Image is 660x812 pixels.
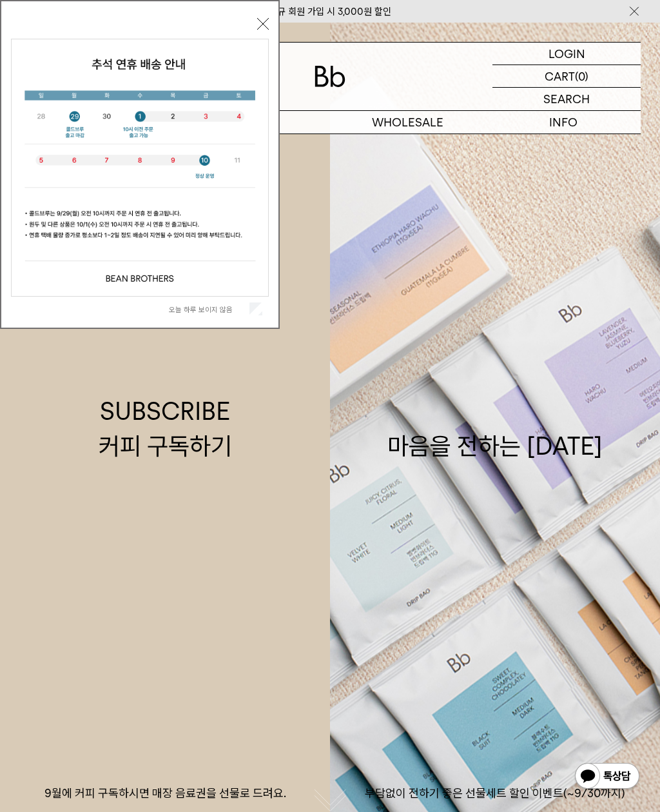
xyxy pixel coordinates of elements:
[99,394,232,462] div: SUBSCRIBE 커피 구독하기
[543,88,590,110] p: SEARCH
[269,6,391,17] a: 신규 회원 가입 시 3,000원 할인
[330,111,485,134] p: WHOLESALE
[492,65,641,88] a: CART (0)
[169,305,247,314] label: 오늘 하루 보이지 않음
[315,66,345,87] img: 로고
[12,39,268,296] img: 5e4d662c6b1424087153c0055ceb1a13_140731.jpg
[575,65,588,87] p: (0)
[492,43,641,65] a: LOGIN
[548,43,585,64] p: LOGIN
[257,18,269,30] button: 닫기
[485,111,641,134] p: INFO
[330,786,660,801] p: 부담없이 전하기 좋은 선물세트 할인 이벤트(~9/30까지)
[387,394,603,462] div: 마음을 전하는 [DATE]
[545,65,575,87] p: CART
[574,762,641,793] img: 카카오톡 채널 1:1 채팅 버튼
